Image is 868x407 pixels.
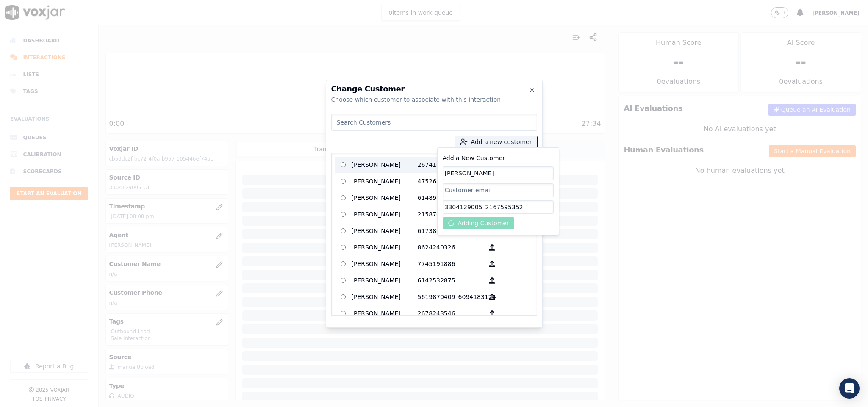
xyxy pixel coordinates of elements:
[455,136,537,148] button: Add a new customer
[341,228,346,234] input: [PERSON_NAME] 6173808758
[484,274,500,287] button: [PERSON_NAME] 6142532875
[484,291,500,304] button: [PERSON_NAME] 5619870409_6094183124
[352,307,418,320] p: [PERSON_NAME]
[341,162,346,168] input: [PERSON_NAME] 2674106790
[352,191,418,205] p: [PERSON_NAME]
[331,85,537,93] h2: Change Customer
[443,183,554,197] input: Customer email
[341,245,346,250] input: [PERSON_NAME] 8624240326
[352,158,418,172] p: [PERSON_NAME]
[341,311,346,316] input: [PERSON_NAME] 2678243546
[443,200,554,214] input: Customer phone
[484,257,500,271] button: [PERSON_NAME] 7745191886
[341,195,346,201] input: [PERSON_NAME] 6148972013
[352,291,418,304] p: [PERSON_NAME]
[341,212,346,217] input: [PERSON_NAME] 2158707614
[352,274,418,287] p: [PERSON_NAME]
[484,307,500,320] button: [PERSON_NAME] 2678243546
[352,241,418,254] p: [PERSON_NAME]
[341,278,346,283] input: [PERSON_NAME] 6142532875
[839,378,860,399] div: Open Intercom Messenger
[352,224,418,238] p: [PERSON_NAME]
[341,179,346,184] input: [PERSON_NAME] 4752610421
[352,257,418,271] p: [PERSON_NAME]
[352,175,418,188] p: [PERSON_NAME]
[418,274,484,287] p: 6142532875
[331,95,537,104] div: Choose which customer to associate with this interaction
[341,294,346,300] input: [PERSON_NAME] 5619870409_6094183124
[418,307,484,320] p: 2678243546
[418,224,484,238] p: 6173808758
[418,241,484,254] p: 8624240326
[352,208,418,221] p: [PERSON_NAME]
[418,291,484,304] p: 5619870409_6094183124
[418,158,484,172] p: 2674106790
[418,191,484,205] p: 6148972013
[418,257,484,271] p: 7745191886
[443,166,554,180] input: Customer name
[443,155,505,161] label: Add a New Customer
[418,175,484,188] p: 4752610421
[341,261,346,267] input: [PERSON_NAME] 7745191886
[484,241,500,254] button: [PERSON_NAME] 8624240326
[331,114,537,131] input: Search Customers
[418,208,484,221] p: 2158707614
